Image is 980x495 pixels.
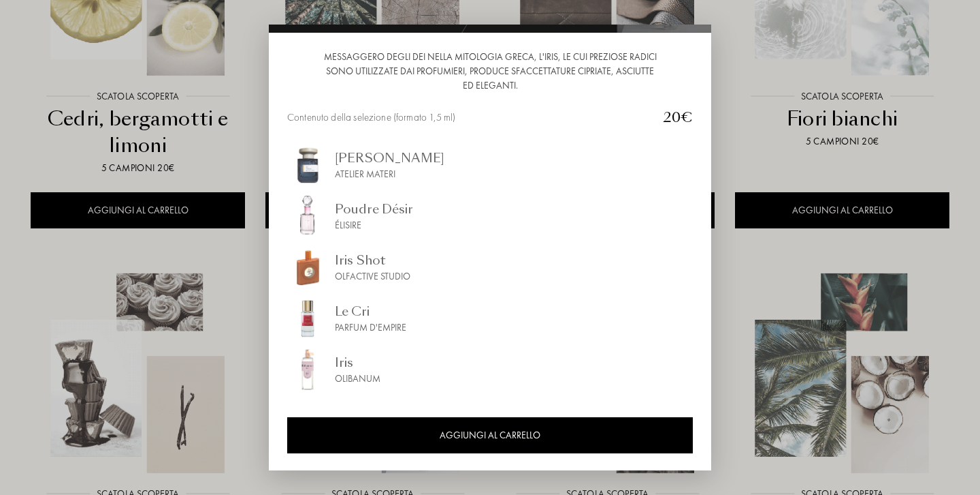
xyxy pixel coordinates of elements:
[287,196,328,237] img: img_sommelier
[335,251,410,269] div: Iris Shot
[287,110,652,125] div: Contenuto della selezione (formato 1,5 ml)
[287,145,693,185] a: img_sommelier[PERSON_NAME]Atelier Materi
[287,50,693,93] div: Messaggero degli dei nella mitologia greca, l'iris, le cui preziose radici sono utilizzate dai pr...
[652,107,693,127] div: 20€
[335,218,413,232] div: Élisire
[287,247,693,288] a: img_sommelierIris ShotOlfactive Studio
[335,320,406,335] div: Parfum d'Empire
[287,298,328,339] img: img_sommelier
[287,417,693,453] div: AGGIUNGI AL CARRELLO
[335,302,406,320] div: Le Cri
[335,372,380,386] div: Olibanum
[335,353,380,372] div: Iris
[287,145,328,185] img: img_sommelier
[335,269,410,284] div: Olfactive Studio
[335,200,413,218] div: Poudre Désir
[287,298,693,339] a: img_sommelierLe CriParfum d'Empire
[287,349,328,390] img: img_sommelier
[287,196,693,237] a: img_sommelierPoudre DésirÉlisire
[335,167,444,181] div: Atelier Materi
[287,247,328,288] img: img_sommelier
[335,149,444,167] div: [PERSON_NAME]
[287,349,693,390] a: img_sommelierIrisOlibanum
